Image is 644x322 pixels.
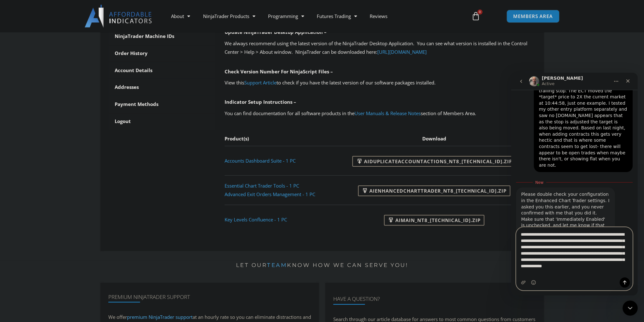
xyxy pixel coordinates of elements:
[225,39,536,57] p: We always recommend using the latest version of the NinjaTrader Desktop Application. You can see ...
[513,14,553,19] span: MEMBERS AREA
[196,9,261,23] a: NinjaTrader Products
[358,185,510,196] a: AIEnhancedChartTrader_NT8_[TECHNICAL_ID].zip
[108,314,127,320] span: We offer
[225,158,296,164] a: Accounts Dashboard Suite - 1 PC
[261,9,310,23] a: Programming
[225,191,315,197] a: Advanced Exit Orders Management - 1 PC
[363,9,393,23] a: Reviews
[267,262,287,268] a: team
[165,9,464,23] nav: Menu
[225,216,287,223] a: Key Levels Confluence - 1 PC
[310,9,363,23] a: Futures Trading
[108,28,215,45] a: NinjaTrader Machine IDs
[225,68,333,75] b: Check Version Number For NinjaScript Files –
[225,78,536,87] p: View this to check if you have the latest version of our software packages installed.
[5,115,104,225] div: Please double check your configuration in the Enhanced Chart Trader settings. I asked you this ea...
[333,296,536,302] h4: Have A Question?
[225,183,299,189] a: Essential Chart Trader Tools - 1 PC
[622,300,638,316] iframe: Intercom live chat
[108,45,215,62] a: Order History
[477,9,482,15] span: 0
[5,155,121,203] textarea: Message…
[10,207,15,212] button: Upload attachment
[225,109,536,118] p: You can find documentation for all software products in the section of Members Area.
[462,7,490,25] a: 0
[225,135,249,142] span: Product(s)
[225,99,296,105] b: Indicator Setup Instructions –
[108,113,215,130] a: Logout
[108,294,311,300] h4: Premium NinjaTrader Support
[511,73,638,295] iframe: Intercom live chat
[108,62,215,79] a: Account Details
[352,156,516,167] a: AIDuplicateAccountActions_NT8_[TECHNICAL_ID].zip
[108,96,215,113] a: Payment Methods
[377,49,427,55] a: [URL][DOMAIN_NAME]
[109,205,119,215] button: Send a message…
[5,115,122,239] div: Joel says…
[422,135,446,142] span: Download
[127,314,193,320] a: premium NinjaTrader support
[100,260,544,270] p: Let our know how we can serve you!
[165,9,196,23] a: About
[354,110,421,116] a: User Manuals & Release Notes
[20,207,25,212] button: Emoji picker
[10,119,99,168] div: Please double check your configuration in the Enhanced Chart Trader settings. I asked you this ea...
[384,215,484,226] a: AIMain_NT8_[TECHNICAL_ID].zip
[108,79,215,96] a: Addresses
[85,5,153,28] img: LogoAI | Affordable Indicators – NinjaTrader
[507,10,559,23] a: MEMBERS AREA
[244,79,277,86] a: Support Article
